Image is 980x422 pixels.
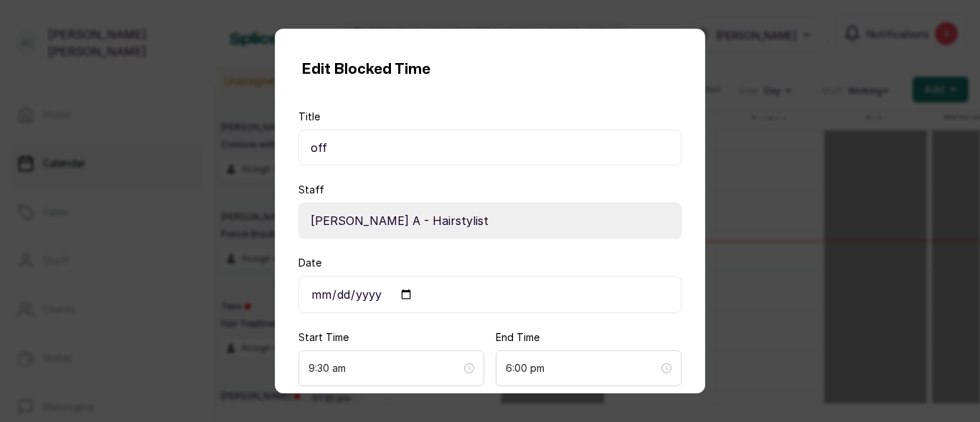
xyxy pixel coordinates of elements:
label: Date [298,256,321,270]
input: Select time [308,360,461,376]
label: Title [298,110,320,124]
input: Select time [506,360,659,376]
input: Enter title [298,130,682,166]
input: DD/MM/YY [298,276,682,313]
label: Staff [298,183,324,197]
h1: Edit Blocked Time [301,58,430,81]
label: End Time [496,330,540,345]
label: Start Time [298,330,349,345]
